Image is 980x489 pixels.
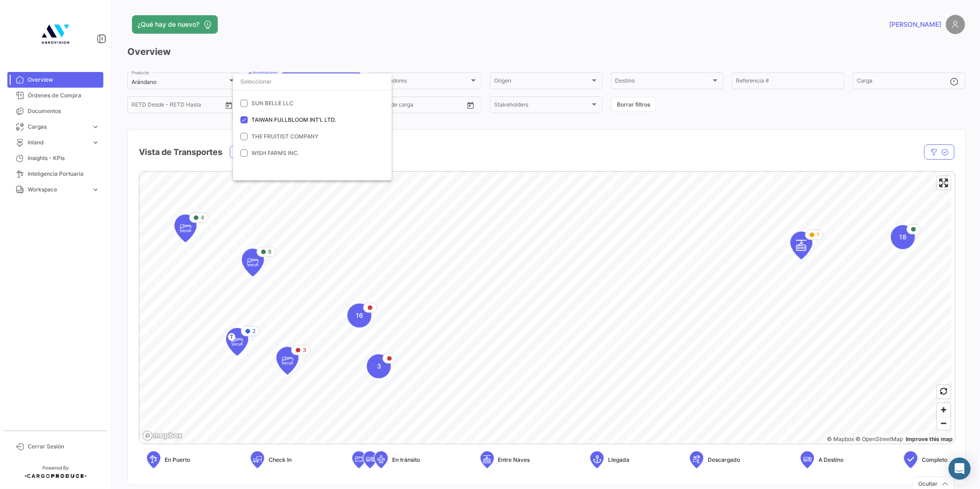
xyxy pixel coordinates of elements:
[251,116,336,123] span: TAIWAN FULLBLOOM INT’L LTD.
[949,458,971,480] div: Abrir Intercom Messenger
[251,133,318,140] span: THE FRUITIST COMPANY
[233,73,392,90] input: dropdown search
[251,100,293,107] span: SUN BELLE LLC
[251,149,299,156] span: WISH FARMS INC.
